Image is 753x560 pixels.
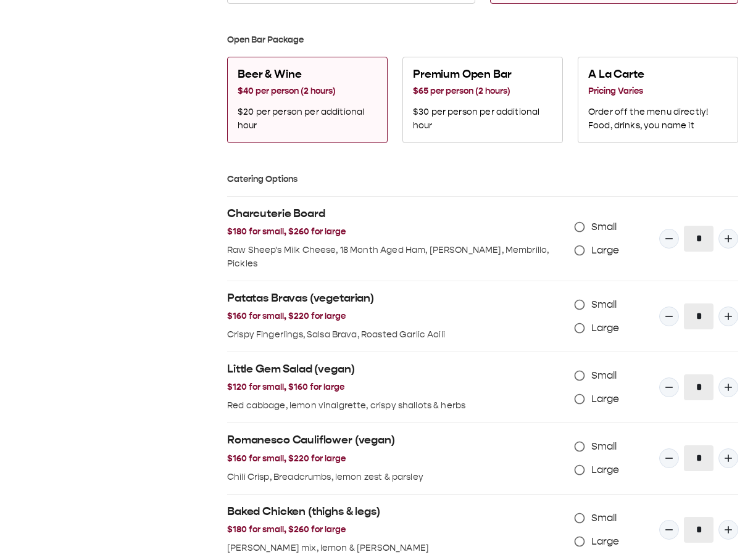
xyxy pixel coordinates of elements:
[591,220,617,234] span: Small
[659,435,738,482] div: Quantity Input
[402,57,563,143] button: Premium Open Bar
[227,57,738,143] div: Select one
[227,362,565,377] h2: Little Gem Salad (vegan)
[227,433,565,448] h2: Romanesco Cauliflower (vegan)
[227,225,565,239] h3: $180 for small, $260 for large
[591,439,617,454] span: Small
[227,399,565,413] p: Red cabbage, lemon vinaigrette, crispy shallots & herbs
[238,67,377,82] h2: Beer & Wine
[591,392,620,406] span: Large
[659,215,738,262] div: Quantity Input
[227,452,565,466] h3: $160 for small, $220 for large
[227,310,565,323] h3: $160 for small, $220 for large
[591,368,617,383] span: Small
[591,511,617,525] span: Small
[659,364,738,411] div: Quantity Input
[659,506,738,553] div: Quantity Input
[227,504,565,519] h2: Baked Chicken (thighs & legs)
[578,57,738,143] button: A La Carte
[227,471,565,484] p: Chili Crisp, Breadcrumbs, lemon zest & parsley
[591,534,620,549] span: Large
[227,173,738,186] h3: Catering Options
[227,57,388,143] button: Beer & Wine
[227,33,738,47] h3: Open Bar Package
[588,84,728,98] h3: Pricing Varies
[591,297,617,312] span: Small
[227,291,565,306] h2: Patatas Bravas (vegetarian)
[591,463,620,477] span: Large
[227,244,565,271] p: Raw Sheep's Milk Cheese, 18 Month Aged Ham, [PERSON_NAME], Membrillo, Pickles
[227,328,565,342] p: Crispy Fingerlings, Salsa Brava, Roasted Garlic Aoili
[591,321,620,336] span: Large
[413,105,552,133] p: $30 per person per additional hour
[413,67,552,82] h2: Premium Open Bar
[588,105,728,133] p: Order off the menu directly! Food, drinks, you name it
[238,84,377,98] h3: $40 per person (2 hours)
[227,381,565,394] h3: $120 for small, $160 for large
[659,293,738,340] div: Quantity Input
[413,84,552,98] h3: $65 per person (2 hours)
[591,243,620,258] span: Large
[238,105,377,133] p: $20 per person per additional hour
[588,67,728,82] h2: A La Carte
[227,207,565,221] h2: Charcuterie Board
[227,523,565,537] h3: $180 for small, $260 for large
[227,541,565,555] p: [PERSON_NAME] mix, lemon & [PERSON_NAME]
